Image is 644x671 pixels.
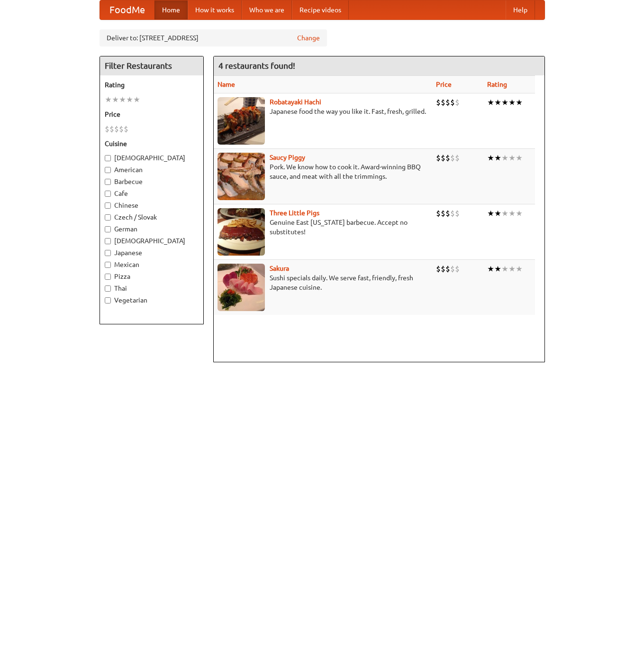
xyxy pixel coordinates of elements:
input: [DEMOGRAPHIC_DATA] [105,238,111,244]
a: Robatayaki Hachi [270,98,321,106]
img: sakura.jpg [218,264,265,311]
img: saucy.jpg [218,153,265,200]
label: Cafe [105,189,199,198]
li: $ [124,124,128,134]
li: ★ [508,264,516,274]
li: ★ [501,208,508,219]
li: $ [445,153,450,163]
li: ★ [112,94,119,105]
li: ★ [494,264,501,274]
a: How it works [188,0,242,19]
li: $ [441,97,445,108]
a: Sakura [270,265,289,272]
input: Vegetarian [105,297,111,303]
img: littlepigs.jpg [218,208,265,256]
a: Saucy Piggy [270,154,305,161]
p: Genuine East [US_STATE] barbecue. Accept no substitutes! [218,218,429,237]
a: Who we are [242,0,292,19]
label: Thai [105,284,199,293]
li: ★ [133,94,140,105]
li: $ [436,97,441,108]
li: $ [436,153,441,163]
li: ★ [487,153,494,163]
label: German [105,224,199,234]
li: ★ [508,208,516,219]
li: ★ [119,94,126,105]
li: ★ [501,264,508,274]
li: $ [445,264,450,274]
li: ★ [494,97,501,108]
a: Home [154,0,188,19]
label: Chinese [105,201,199,210]
li: ★ [508,153,516,163]
h5: Cuisine [105,139,199,148]
li: ★ [487,208,494,219]
li: $ [450,97,455,108]
h5: Rating [105,80,199,90]
li: $ [114,124,119,134]
p: Pork. We know how to cook it. Award-winning BBQ sauce, and meat with all the trimmings. [218,162,429,181]
a: Change [297,33,320,43]
p: Japanese food the way you like it. Fast, fresh, grilled. [218,107,429,116]
input: German [105,226,111,232]
input: Chinese [105,202,111,209]
h4: Filter Restaurants [100,56,203,75]
img: robatayaki.jpg [218,97,265,145]
li: ★ [508,97,516,108]
li: $ [455,153,460,163]
p: Sushi specials daily. We serve fast, friendly, fresh Japanese cuisine. [218,273,429,292]
input: [DEMOGRAPHIC_DATA] [105,155,111,161]
a: Recipe videos [292,0,349,19]
li: $ [109,124,114,134]
li: $ [455,264,460,274]
a: Three Little Pigs [270,209,319,217]
li: $ [441,153,445,163]
a: Price [436,81,452,88]
li: $ [445,208,450,219]
li: $ [450,264,455,274]
li: ★ [516,208,523,219]
label: Vegetarian [105,295,199,305]
li: ★ [516,264,523,274]
li: $ [450,208,455,219]
input: Pizza [105,274,111,280]
li: $ [450,153,455,163]
li: $ [455,97,460,108]
label: American [105,165,199,175]
label: Japanese [105,248,199,257]
a: Rating [487,81,507,88]
li: $ [119,124,124,134]
input: Cafe [105,191,111,197]
label: Mexican [105,260,199,269]
li: $ [455,208,460,219]
li: ★ [501,153,508,163]
li: ★ [487,264,494,274]
input: Thai [105,285,111,292]
div: Deliver to: [STREET_ADDRESS] [100,29,327,46]
li: ★ [501,97,508,108]
label: Czech / Slovak [105,212,199,222]
a: Help [506,0,535,19]
li: ★ [126,94,133,105]
li: $ [105,124,109,134]
li: $ [441,264,445,274]
input: American [105,167,111,173]
label: Barbecue [105,177,199,186]
li: ★ [105,94,112,105]
li: ★ [494,153,501,163]
input: Mexican [105,262,111,268]
li: $ [445,97,450,108]
li: $ [441,208,445,219]
li: ★ [494,208,501,219]
label: [DEMOGRAPHIC_DATA] [105,236,199,246]
li: ★ [516,97,523,108]
ng-pluralize: 4 restaurants found! [218,61,295,70]
label: [DEMOGRAPHIC_DATA] [105,153,199,163]
input: Japanese [105,250,111,256]
input: Barbecue [105,179,111,185]
li: ★ [516,153,523,163]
